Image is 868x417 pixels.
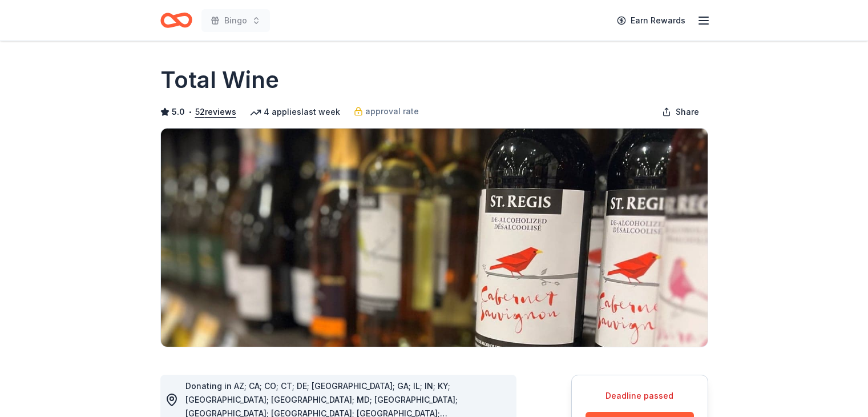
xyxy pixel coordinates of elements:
img: Image for Total Wine [161,129,708,347]
a: Earn Rewards [610,10,692,31]
div: Deadline passed [586,389,694,403]
span: Bingo [224,14,247,27]
button: 52reviews [195,105,236,119]
span: 5.0 [172,105,185,119]
span: approval rate [365,105,419,118]
button: Bingo [201,9,270,32]
a: approval rate [354,105,419,118]
a: Home [160,7,192,34]
span: • [188,107,192,117]
div: 4 applies last week [250,105,340,119]
h1: Total Wine [160,64,279,96]
button: Share [653,101,708,123]
span: Share [676,105,699,119]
